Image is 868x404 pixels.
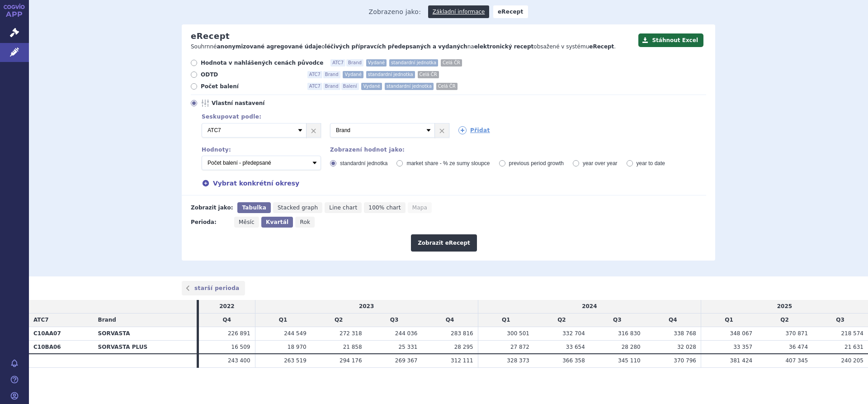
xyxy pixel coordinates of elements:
span: year to date [637,160,665,166]
th: C10BA06 [29,340,94,354]
strong: léčivých přípravcích předepsaných a vydaných [325,43,467,50]
div: 2 [193,123,706,138]
span: 18 970 [288,344,307,350]
span: 244 036 [395,330,418,337]
span: 32 028 [677,344,696,350]
td: Q1 [255,314,311,327]
div: Zobrazení hodnot jako: [330,147,706,153]
span: 243 400 [228,357,250,364]
td: Q3 [590,314,645,327]
strong: elektronický recept [474,43,534,50]
span: 366 358 [562,357,585,364]
span: 263 519 [284,357,307,364]
div: Vybrat konkrétní okresy [193,178,706,188]
span: Brand [98,317,116,323]
a: Přidat [458,126,490,134]
span: 28 295 [454,344,473,350]
span: previous period growth [509,160,564,166]
th: C10AA07 [29,327,94,340]
td: Q2 [757,314,812,327]
span: Brand [323,71,340,78]
span: Brand [346,59,363,67]
span: ATC7 [33,317,49,323]
span: Kvartál [266,219,288,225]
span: 345 110 [618,357,641,364]
span: 316 830 [618,330,641,337]
th: SORVASTA [94,327,197,340]
h2: eRecept [191,31,230,41]
span: year over year [583,160,618,166]
td: Q2 [534,314,590,327]
span: 36 474 [789,344,808,350]
span: 21 631 [844,344,863,350]
span: ATC7 [307,83,322,90]
div: Hodnoty: [202,147,321,153]
span: market share - % ze sumy sloupce [406,160,490,166]
span: 21 858 [343,344,362,350]
span: Hodnota v nahlášených cenách původce [201,59,323,67]
p: Souhrnné o na obsažené v systému . [191,43,634,51]
td: Q3 [367,314,422,327]
td: Q4 [422,314,478,327]
td: Q1 [478,314,534,327]
span: 28 280 [622,344,641,350]
span: Vydané [361,83,382,90]
td: 2025 [701,300,868,313]
td: Q3 [812,314,868,327]
span: 33 357 [733,344,752,350]
span: 338 768 [674,330,696,337]
span: Zobrazeno jako: [368,5,421,18]
span: 226 891 [228,330,250,337]
span: Vydané [343,71,363,78]
span: 294 176 [340,357,362,364]
span: Mapa [412,204,427,211]
span: 27 872 [510,344,529,350]
span: 300 501 [507,330,529,337]
strong: anonymizované agregované údaje [217,43,322,50]
span: Balení [341,83,359,90]
span: Stacked graph [278,204,318,211]
span: Celá ČR [418,71,439,78]
span: standardní jednotka [366,71,415,78]
button: Stáhnout Excel [638,33,703,47]
td: 2023 [255,300,478,313]
a: Základní informace [428,5,490,18]
span: 283 816 [451,330,473,337]
td: Q1 [701,314,757,327]
span: 332 704 [562,330,585,337]
th: SORVASTA PLUS [94,340,197,354]
span: 16 509 [231,344,250,350]
span: 272 318 [340,330,362,337]
span: 381 424 [730,357,753,364]
span: Tabulka [242,204,266,211]
span: Měsíc [239,219,255,225]
span: Celá ČR [436,83,458,90]
span: standardní jednotka [385,83,434,90]
td: 2024 [478,300,701,313]
a: × [307,124,321,137]
strong: eRecept [589,43,614,50]
span: standardní jednotka [340,160,387,166]
span: 370 871 [785,330,808,337]
div: Seskupovat podle: [193,114,706,120]
span: 218 574 [841,330,863,337]
span: 328 373 [507,357,529,364]
span: 100% chart [368,204,401,211]
span: 25 331 [398,344,417,350]
td: 2022 [199,300,255,313]
span: Celá ČR [441,59,462,67]
span: 269 367 [395,357,418,364]
span: Line chart [329,204,357,211]
a: starší perioda [182,281,245,295]
div: Zobrazit jako: [191,202,233,213]
td: Q4 [199,314,255,327]
span: Počet balení [201,83,300,90]
span: Brand [323,83,340,90]
span: 407 345 [785,357,808,364]
strong: eRecept [493,5,528,18]
span: ATC7 [307,71,322,78]
a: × [435,124,449,137]
span: Vlastní nastavení [212,100,311,107]
span: 244 549 [284,330,307,337]
span: 370 796 [674,357,696,364]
